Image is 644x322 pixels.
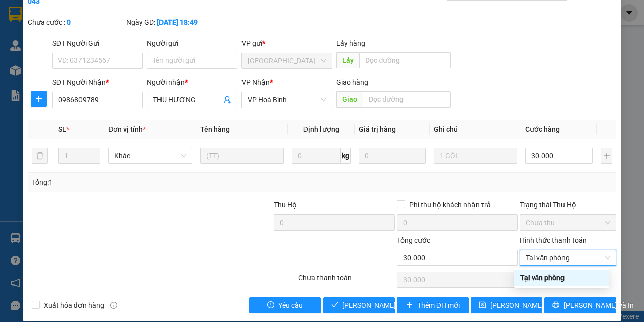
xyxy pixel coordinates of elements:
[108,125,146,133] span: Đơn vị tính
[406,301,413,309] span: plus
[303,125,339,133] span: Định lượng
[336,91,363,108] span: Giao
[147,77,237,88] div: Người nhận
[32,177,250,188] div: Tổng: 1
[32,148,48,164] button: delete
[248,92,326,108] span: VP Hoà Bình
[126,17,223,28] div: Ngày GD:
[58,125,66,133] span: SL
[31,91,47,107] button: plus
[544,297,616,313] button: printer[PERSON_NAME] và In
[67,18,71,26] b: 0
[430,120,521,139] th: Ghi chú
[278,300,303,311] span: Yêu cầu
[331,301,338,309] span: check
[147,38,237,49] div: Người gửi
[341,148,351,164] span: kg
[267,301,274,309] span: exclamation-circle
[274,201,297,209] span: Thu Hộ
[40,300,108,311] span: Xuất hóa đơn hàng
[52,38,143,49] div: SĐT Người Gửi
[323,297,395,313] button: check[PERSON_NAME] và Giao hàng
[110,302,117,309] span: info-circle
[397,236,430,244] span: Tổng cước
[520,199,616,210] div: Trạng thái Thu Hộ
[359,52,450,68] input: Dọc đường
[342,300,439,311] span: [PERSON_NAME] và Giao hàng
[242,38,332,49] div: VP gửi
[525,125,560,133] span: Cước hàng
[359,125,396,133] span: Giá trị hàng
[52,77,143,88] div: SĐT Người Nhận
[601,148,612,164] button: plus
[336,39,365,47] span: Lấy hàng
[417,300,460,311] span: Thêm ĐH mới
[223,96,231,104] span: user-add
[114,148,186,163] span: Khác
[297,272,396,290] div: Chưa thanh toán
[526,215,610,230] span: Chưa thu
[520,236,587,244] label: Hình thức thanh toán
[479,301,486,309] span: save
[336,78,368,86] span: Giao hàng
[359,148,426,164] input: 0
[242,78,270,86] span: VP Nhận
[336,52,359,68] span: Lấy
[200,148,284,164] input: VD: Bàn, Ghế
[471,297,543,313] button: save[PERSON_NAME] thay đổi
[490,300,571,311] span: [PERSON_NAME] thay đổi
[552,301,559,309] span: printer
[249,297,321,313] button: exclamation-circleYêu cầu
[434,148,517,164] input: Ghi Chú
[157,18,198,26] b: [DATE] 18:49
[31,95,46,103] span: plus
[200,125,230,133] span: Tên hàng
[526,250,610,265] span: Tại văn phòng
[363,91,450,108] input: Dọc đường
[28,17,124,28] div: Chưa cước :
[397,297,469,313] button: plusThêm ĐH mới
[248,53,326,68] span: Sài Gòn
[405,199,495,210] span: Phí thu hộ khách nhận trả
[563,300,634,311] span: [PERSON_NAME] và In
